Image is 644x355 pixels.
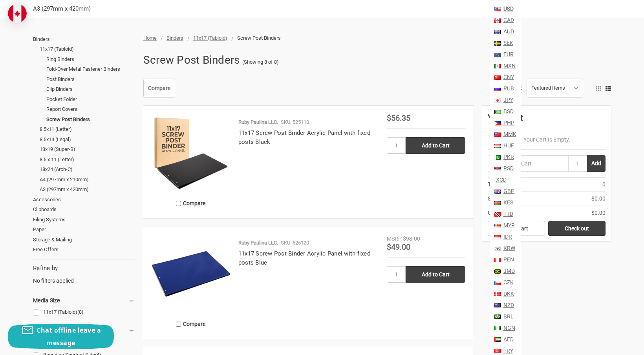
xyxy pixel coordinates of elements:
[488,180,516,189] span: Total Items:
[281,118,309,126] p: SKU: 525110
[33,307,135,318] a: 11x17 (Tabloid)
[488,209,517,217] span: Grand total:
[502,220,515,231] a: MYR
[8,4,27,23] img: duty and tax information for Canada
[77,309,84,315] span: (8)
[502,300,514,311] a: NZD
[46,94,135,105] a: Pocket Folder
[502,151,514,163] a: PKR
[40,164,135,175] a: 18x24 (Arch-C)
[503,6,514,12] strong: USD
[502,0,514,15] a: USD
[502,243,515,254] a: KRW
[502,60,516,72] a: MXN
[238,239,278,247] p: Ruby Paulina LLC.
[33,204,135,215] a: Clipboards
[33,264,135,285] div: No filters applied
[502,117,514,129] a: PHP
[33,235,135,245] a: Storage & Mailing
[502,129,516,140] a: MMK
[406,137,465,154] input: Add to Cart
[502,197,513,208] a: KES
[502,277,514,288] a: CZK
[502,49,514,60] a: EUR
[238,118,278,126] p: Ruby Paulina LLC.
[152,114,230,193] img: 11x17 Screw Post Binder Acrylic Panel with fixed posts Black
[502,186,514,197] a: GBP
[46,54,135,64] a: Ring Binders
[46,104,135,114] a: Report Covers
[387,242,410,252] span: $49.00
[33,264,135,273] h5: Refine by
[488,155,568,172] input: Add SKU to Cart
[387,113,410,123] span: $56.35
[33,195,135,205] a: Accessories
[502,231,512,243] a: IDR
[242,58,279,66] span: (Showing 8 of 8)
[40,144,135,155] a: 13x19 (Super-B)
[502,106,514,117] a: BSD
[40,134,135,145] a: 8.5x14 (Legal)
[46,64,135,74] a: Fold-Over Metal Fastener Binders
[502,37,513,49] a: SEK
[406,266,465,283] input: Add to Cart
[387,235,402,243] div: MSRP
[152,318,230,331] label: Compare
[40,184,135,195] a: A3 (297mm x 420mm)
[143,35,157,41] a: Home
[281,239,309,247] p: SKU: 525120
[46,74,135,85] a: Post Binders
[46,114,135,125] a: Screw Post Binders
[40,155,135,165] a: 8.5 x 11 (Letter)
[502,163,514,174] a: RSD
[502,288,514,300] a: DKK
[403,235,420,242] span: $98.00
[238,129,370,145] a: 11x17 Screw Post Binder Acrylic Panel with fixed posts Black
[143,79,175,97] a: Compare
[33,296,135,305] h5: Media Size
[591,195,606,203] span: $0.00
[602,180,606,189] span: 0
[176,322,181,327] input: Compare
[587,155,606,172] button: Add
[502,140,514,151] a: HUF
[502,208,513,220] a: TTD
[46,84,135,94] a: Clip Binders
[8,324,114,349] button: Chat offline leave a message
[166,35,183,41] a: Binders
[193,35,227,41] a: 11x17 (Tabloid)
[502,15,514,26] a: CAD
[238,250,370,266] a: 11x17 Screw Post Binder Acrylic Panel with fixed posts Blue
[152,235,230,313] img: 11x17 Screw Post Binder Acrylic Panel with fixed posts Blue
[502,72,514,83] a: CNY
[494,174,507,186] a: XCD
[152,197,230,210] label: Compare
[33,34,135,44] a: Binders
[502,322,515,334] a: NGN
[40,124,135,134] a: 8.5x11 (Letter)
[502,26,514,37] a: AUD
[548,221,606,236] a: Check out
[502,334,514,345] a: AED
[488,195,510,203] span: Subtotal:
[237,35,281,41] span: Screw Post Binders
[40,44,135,54] a: 11x17 (Tabloid)
[33,245,135,255] a: Free Offers
[33,215,135,225] a: Filing Systems
[488,221,545,236] a: View Cart
[488,136,606,144] p: Your Cart Is Empty.
[502,94,513,106] a: JPY
[502,254,514,265] a: PEN
[591,209,606,217] span: $0.00
[502,265,515,277] a: JMD
[502,311,514,322] a: BRL
[502,83,514,94] a: RUB
[143,50,240,70] h1: Screw Post Binders
[33,224,135,235] a: Paper
[176,201,181,206] input: Compare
